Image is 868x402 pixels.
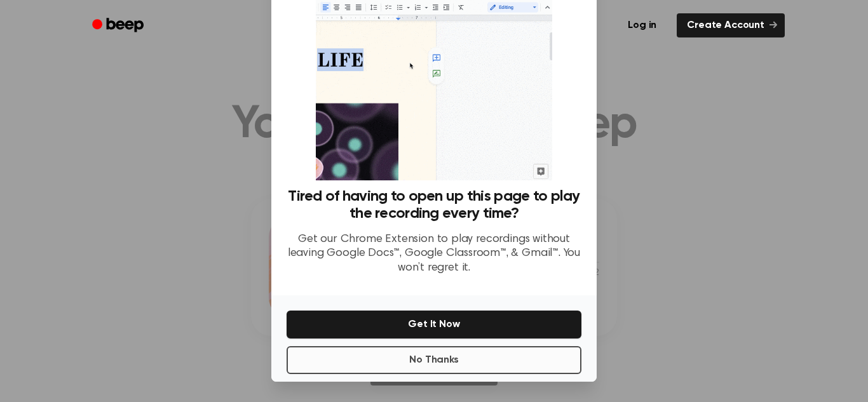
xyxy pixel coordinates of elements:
[287,232,581,276] p: Get our Chrome Extension to play recordings without leaving Google Docs™, Google Classroom™, & Gm...
[287,188,581,222] h3: Tired of having to open up this page to play the recording every time?
[83,13,155,38] a: Beep
[677,13,785,37] a: Create Account
[287,346,581,374] button: No Thanks
[287,311,581,338] button: Get It Now
[615,11,669,40] a: Log in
